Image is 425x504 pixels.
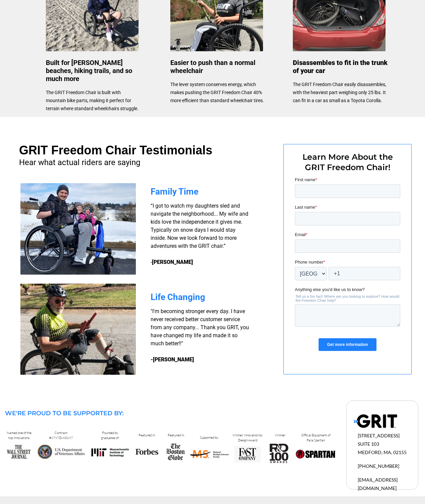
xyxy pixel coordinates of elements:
[358,463,399,469] span: [PHONE_NUMBER]
[151,203,248,265] span: “I got to watch my daughters sled and navigate the neighborhood... My wife and kids love the inde...
[170,59,255,75] span: Easier to push than a normal wheelchair
[5,410,123,417] span: WE'RE PROUD TO BE SUPPORTED BY:
[295,176,400,364] iframe: Form 0
[293,59,388,75] span: Disassembles to fit in the trunk of your car
[139,433,155,437] span: Featured in:
[275,433,285,437] span: Winner
[151,356,194,363] strong: -[PERSON_NAME]
[101,431,119,440] span: Founded by graduates of:
[200,435,219,440] span: Supported by:
[358,477,398,491] span: [EMAIL_ADDRESS][DOMAIN_NAME]
[19,158,140,167] span: Hear what actual riders are saying
[358,449,407,455] span: MEDFORD, MA, 02155
[170,82,264,103] span: The lever system conserves energy, which makes pushing the GRIT Freedom Chair 40% more efficient ...
[358,433,400,438] span: [STREET_ADDRESS]
[301,433,330,442] span: Official Equipment of Para Spartan
[46,90,139,111] span: The GRIT Freedom Chair is built with mountain bike parts, making it perfect for terrain where sta...
[46,59,132,83] span: Built for [PERSON_NAME] beaches, hiking trails, and so much more
[49,431,73,440] span: Contract #V797D-60697
[358,441,379,447] span: SUITE 103
[151,187,198,197] span: Family Time
[303,152,393,172] span: Learn More About the GRIT Freedom Chair!
[168,433,184,437] span: Featured in:
[19,143,212,157] span: GRIT Freedom Chair Testimonials
[151,292,205,302] span: Life Changing
[7,431,31,440] span: Named one of the top innovations
[151,308,249,347] span: "I'm becoming stronger every day. I have never received better customer service from any company....
[293,82,386,103] span: The GRIT Freedom Chair easily disassembles, with the heaviest part weighing only 25 lbs. It can f...
[152,259,193,265] strong: [PERSON_NAME]
[233,433,263,442] span: Winner, Innovation by Design Award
